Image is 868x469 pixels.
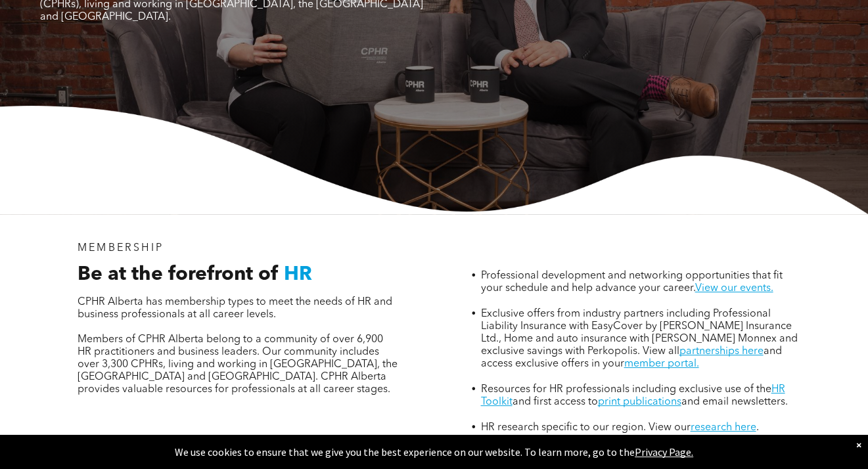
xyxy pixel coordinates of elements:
[512,397,597,407] span: and first access to
[480,346,781,369] span: and access exclusive offers in your
[78,265,279,284] span: Be at the forefront of
[480,271,782,294] span: Professional development and networking opportunities that fit your schedule and help advance you...
[679,346,763,357] a: partnerships here
[695,283,773,294] a: View our events.
[597,397,681,407] a: print publications
[480,422,690,433] span: HR research specific to our region. View our
[480,309,797,357] span: Exclusive offers from industry partners including Professional Liability Insurance with EasyCover...
[624,359,698,369] a: member portal.
[856,438,861,451] div: Dismiss notification
[284,265,312,284] span: HR
[78,243,164,254] span: MEMBERSHIP
[78,297,392,320] span: CPHR Alberta has membership types to meet the needs of HR and business professionals at all caree...
[681,397,787,407] span: and email newsletters.
[480,384,771,395] span: Resources for HR professionals including exclusive use of the
[635,445,693,458] a: Privacy Page.
[690,422,756,433] a: research here
[480,384,785,407] a: HR Toolkit
[756,422,758,433] span: .
[78,334,398,395] span: Members of CPHR Alberta belong to a community of over 6,900 HR practitioners and business leaders...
